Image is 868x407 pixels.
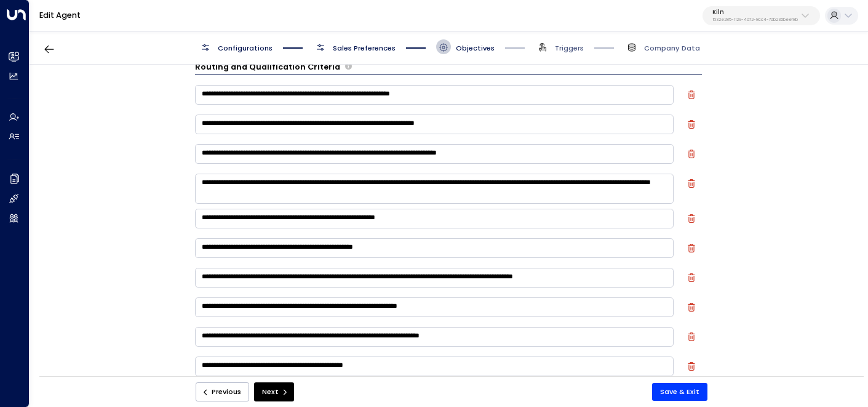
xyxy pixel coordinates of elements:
[345,61,352,73] span: Define the criteria the agent uses to determine whether a lead is qualified for further actions l...
[254,382,294,401] button: Next
[703,6,820,26] button: Kiln1532e285-1129-4d72-8cc4-7db236beef8b
[712,17,798,22] p: 1532e285-1129-4d72-8cc4-7db236beef8b
[218,43,273,53] span: Configurations
[712,9,798,16] p: Kiln
[555,43,584,53] span: Triggers
[333,43,396,53] span: Sales Preferences
[39,10,81,20] a: Edit Agent
[195,61,340,73] h3: Routing and Qualification Criteria
[456,43,495,53] span: Objectives
[196,382,250,401] button: Previous
[652,383,707,401] button: Save & Exit
[644,43,700,53] span: Company Data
